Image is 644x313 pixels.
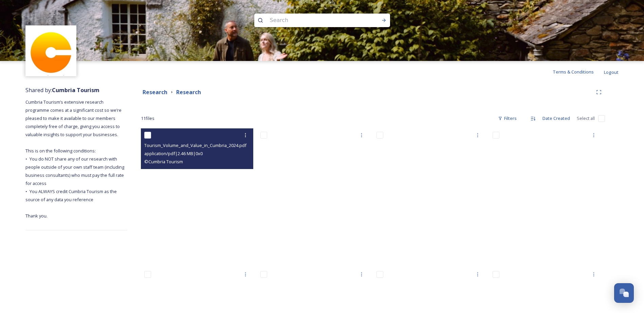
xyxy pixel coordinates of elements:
[144,142,246,148] span: Tourism_Volume_and_Value_in_Cumbria_2024.pdf
[604,69,619,75] span: Logout
[25,86,99,94] span: Shared by:
[144,159,183,165] span: © Cumbria Tourism
[577,115,595,122] span: Select all
[539,112,573,125] div: Date Created
[266,13,360,28] input: Search
[614,283,634,303] button: Open Chat
[26,26,76,76] img: images.jpg
[52,86,99,94] strong: Cumbria Tourism
[176,88,201,96] strong: Research
[553,69,594,75] span: Terms & Conditions
[144,150,203,156] span: application/pdf | 2.46 MB | 0 x 0
[25,99,125,219] span: Cumbria Tourism’s extensive research programme comes at a significant cost so we’re pleased to ma...
[495,112,520,125] div: Filters
[553,68,604,76] a: Terms & Conditions
[143,88,167,96] strong: Research
[141,115,154,122] span: 11 file s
